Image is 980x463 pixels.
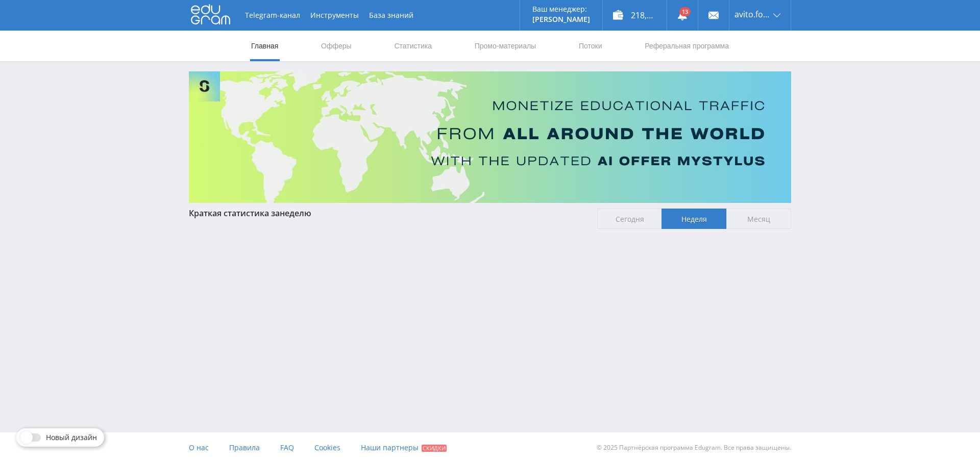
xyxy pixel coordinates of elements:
a: FAQ [280,432,294,463]
div: Краткая статистика за [189,209,587,218]
span: Правила [229,443,260,452]
img: Banner [189,71,791,203]
a: Cookies [314,432,340,463]
a: О нас [189,432,209,463]
a: Статистика [393,31,433,61]
span: О нас [189,443,209,452]
a: Офферы [320,31,353,61]
p: Ваш менеджер: [532,5,590,13]
span: неделю [280,208,311,219]
span: FAQ [280,443,294,452]
span: avito.formulatraffica26 [734,10,770,18]
span: Скидки [422,445,447,452]
a: Наши партнеры Скидки [361,432,447,463]
span: Новый дизайн [46,433,97,442]
a: Главная [250,31,279,61]
span: Наши партнеры [361,443,419,452]
a: Потоки [578,31,603,61]
a: Реферальная программа [644,31,730,61]
span: Сегодня [597,209,662,229]
a: Промо-материалы [474,31,537,61]
p: [PERSON_NAME] [532,15,590,23]
span: Месяц [726,209,791,229]
a: Правила [229,432,260,463]
div: © 2025 Партнёрская программа Edugram. Все права защищены. [495,432,791,463]
span: Неделя [661,209,726,229]
span: Cookies [314,443,340,452]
